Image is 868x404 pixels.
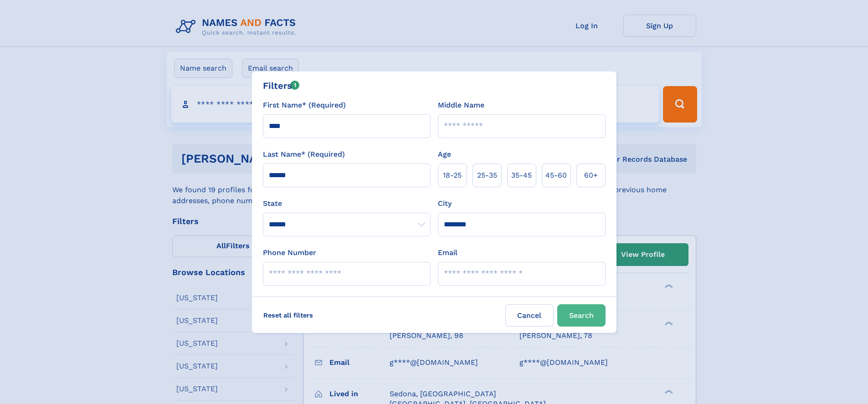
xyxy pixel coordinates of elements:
[557,304,606,327] button: Search
[263,149,345,160] label: Last Name* (Required)
[511,170,532,181] span: 35‑45
[438,149,451,160] label: Age
[438,198,452,209] label: City
[505,304,554,327] label: Cancel
[584,170,598,181] span: 60+
[263,100,346,111] label: First Name* (Required)
[257,304,319,326] label: Reset all filters
[263,79,300,92] div: Filters
[477,170,497,181] span: 25‑35
[438,100,484,111] label: Middle Name
[263,198,431,209] label: State
[438,247,457,258] label: Email
[545,170,567,181] span: 45‑60
[443,170,462,181] span: 18‑25
[263,247,316,258] label: Phone Number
